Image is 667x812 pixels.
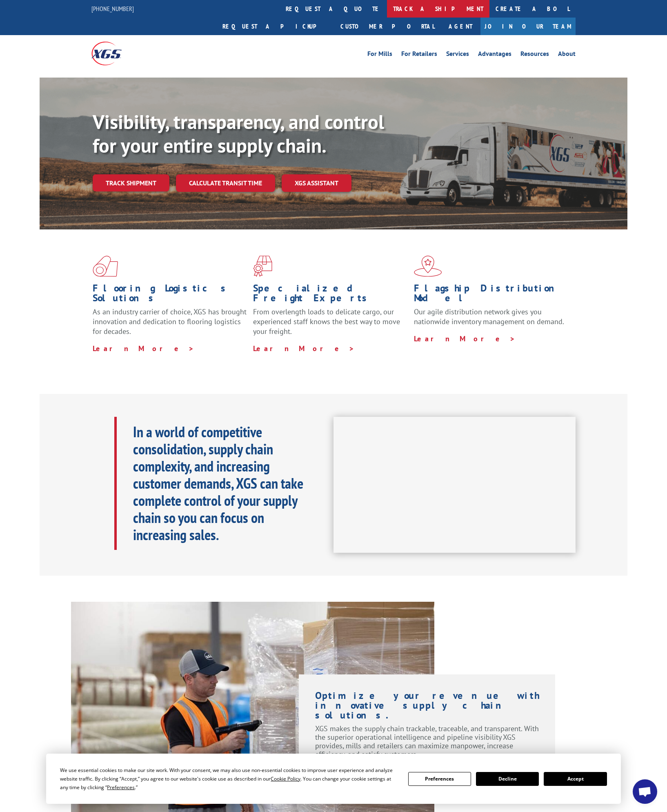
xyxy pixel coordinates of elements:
[93,109,384,158] b: Visibility, transparency, and control for your entire supply chain.
[476,772,539,786] button: Decline
[478,51,511,60] a: Advantages
[107,784,135,791] span: Preferences
[480,18,576,35] a: Join Our Team
[520,51,549,60] a: Resources
[282,174,351,192] a: XGS ASSISTANT
[315,724,539,766] p: XGS makes the supply chain trackable, traceable, and transparent. With the superior operational i...
[446,51,469,60] a: Services
[544,772,607,786] button: Accept
[408,772,471,786] button: Preferences
[253,283,407,307] h1: Specialized Freight Experts
[93,256,118,277] img: xgs-icon-total-supply-chain-intelligence-red
[558,51,576,60] a: About
[253,307,407,343] p: From overlength loads to delicate cargo, our experienced staff knows the best way to move your fr...
[440,18,480,35] a: Agent
[414,256,442,277] img: xgs-icon-flagship-distribution-model-red
[315,691,539,724] h1: Optimize your revenue with innovative supply chain solutions.
[271,775,300,782] span: Cookie Policy
[91,4,134,13] a: [PHONE_NUMBER]
[414,307,564,326] span: Our agile distribution network gives you nationwide inventory management on demand.
[633,779,657,804] div: Open chat
[176,174,275,192] a: Calculate transit time
[93,344,194,353] a: Learn More >
[46,754,621,804] div: Cookie Consent Prompt
[333,417,576,553] iframe: XGS Logistics Solutions
[93,174,169,191] a: Track shipment
[133,422,303,544] b: In a world of competitive consolidation, supply chain complexity, and increasing customer demands...
[93,283,247,307] h1: Flooring Logistics Solutions
[367,51,392,60] a: For Mills
[414,283,568,307] h1: Flagship Distribution Model
[253,256,272,277] img: xgs-icon-focused-on-flooring-red
[334,18,440,35] a: Customer Portal
[253,344,355,353] a: Learn More >
[60,766,398,792] div: We use essential cookies to make our site work. With your consent, we may also use non-essential ...
[216,18,334,35] a: Request a pickup
[93,307,247,336] span: As an industry carrier of choice, XGS has brought innovation and dedication to flooring logistics...
[401,51,437,60] a: For Retailers
[414,334,516,343] a: Learn More >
